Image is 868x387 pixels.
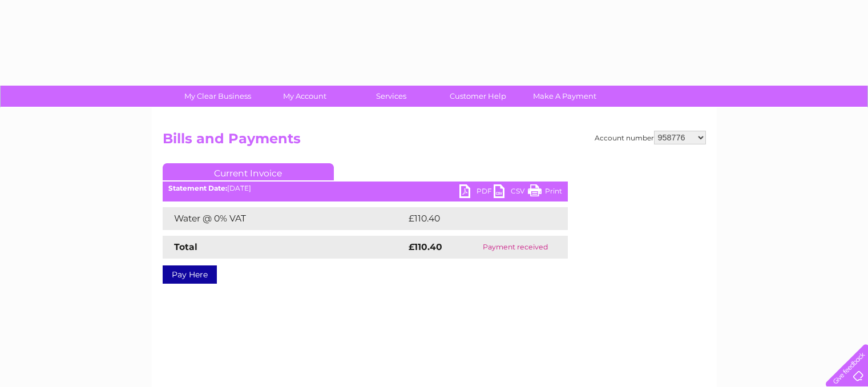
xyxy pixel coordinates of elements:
td: £110.40 [406,207,546,230]
td: Water @ 0% VAT [163,207,406,230]
a: CSV [494,184,528,201]
div: Account number [595,131,706,144]
a: My Account [257,86,352,107]
h2: Bills and Payments [163,131,706,152]
div: [DATE] [163,184,568,192]
a: PDF [459,184,494,201]
a: Services [344,86,438,107]
td: Payment received [463,236,567,259]
a: Print [528,184,562,201]
a: Customer Help [431,86,525,107]
b: Statement Date: [168,184,227,192]
a: Make A Payment [518,86,612,107]
strong: Total [174,241,197,252]
a: Pay Here [163,265,217,284]
a: Current Invoice [163,163,334,180]
strong: £110.40 [409,241,442,252]
a: My Clear Business [171,86,265,107]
